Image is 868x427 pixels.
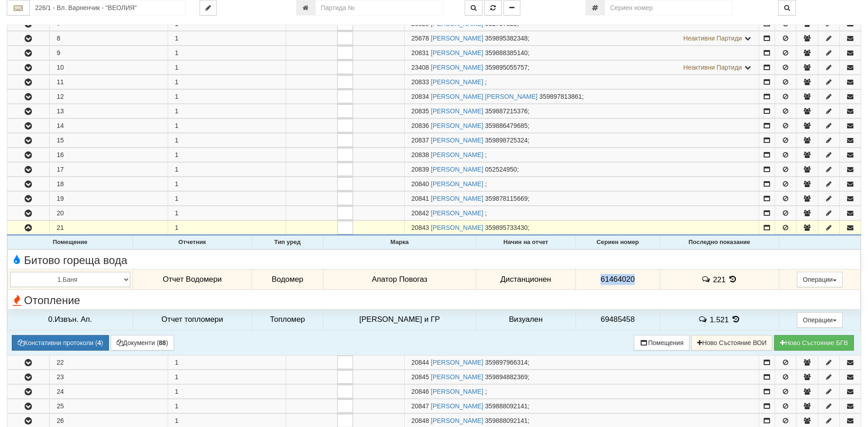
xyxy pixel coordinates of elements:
td: 13 [50,104,168,118]
td: ; [404,61,759,75]
span: Битово гореща вода [10,254,127,266]
td: ; [404,177,759,191]
a: [PERSON_NAME] [431,209,483,217]
td: 1 [168,90,286,104]
td: 1 [168,31,286,46]
span: Партида № [411,64,429,71]
button: Ново Състояние ВОИ [691,335,772,351]
th: Отчетник [133,236,252,249]
a: [PERSON_NAME] [431,137,483,144]
td: ; [404,133,759,147]
span: 359888092141 [485,402,528,410]
a: [PERSON_NAME] [431,35,483,42]
button: Операции [797,312,842,328]
a: [PERSON_NAME] [431,122,483,129]
span: Партида № [411,35,429,42]
td: ; [404,31,759,46]
td: [PERSON_NAME] и ГР [323,309,476,330]
span: Неактивни Партиди [683,35,742,42]
span: 359887215376 [485,107,528,115]
td: 17 [50,163,168,177]
span: 69485458 [601,315,635,324]
span: Партида № [411,166,429,173]
a: [PERSON_NAME] [431,195,483,202]
span: 052524950 [485,166,517,173]
td: 18 [50,177,168,191]
a: [PERSON_NAME] [431,107,483,115]
span: Отчет Водомери [163,275,221,284]
td: ; [404,206,759,220]
td: 12 [50,90,168,104]
span: Партида № [411,107,429,115]
a: [PERSON_NAME] [PERSON_NAME] [431,93,538,100]
span: Отчет топломери [161,315,223,324]
span: 359888092141 [485,417,528,424]
td: 0.Извън. Ап. [8,309,133,330]
td: ; [404,163,759,177]
span: Партида № [411,373,429,381]
button: Помещения [634,335,689,351]
td: 1 [168,163,286,177]
td: ; [404,355,759,369]
td: 10 [50,61,168,75]
a: [PERSON_NAME] [431,388,483,395]
td: Визуален [476,309,575,330]
td: 25 [50,399,168,413]
span: 359878115669 [485,195,528,202]
td: 1 [168,221,286,235]
span: 221 [713,275,726,284]
span: Партида № [411,93,429,100]
td: 1 [168,384,286,398]
a: [PERSON_NAME] [431,417,483,424]
td: 21 [50,221,168,235]
td: 1 [168,399,286,413]
b: 88 [159,339,166,346]
td: 1 [168,192,286,206]
td: 1 [168,206,286,220]
span: 359894882369 [485,373,528,381]
td: 20 [50,206,168,220]
span: Партида № [411,122,429,129]
a: [PERSON_NAME] [431,373,483,381]
span: История на забележките [701,275,713,284]
td: ; [404,119,759,133]
td: 14 [50,119,168,133]
button: Документи (88) [111,335,174,351]
a: [PERSON_NAME] [431,64,483,71]
th: Помещение [8,236,133,249]
td: ; [404,46,759,60]
a: [PERSON_NAME] [431,166,483,173]
td: 1 [168,370,286,384]
a: [PERSON_NAME] [431,224,483,231]
th: Начин на отчет [476,236,575,249]
td: 8 [50,31,168,46]
span: Партида № [411,224,429,231]
span: 359895733430 [485,224,528,231]
span: 359897813861 [539,93,582,100]
td: Топломер [252,309,323,330]
td: 11 [50,75,168,89]
th: Последно показание [660,236,779,249]
span: История на забележките [698,315,709,324]
a: [PERSON_NAME] [431,180,483,188]
span: 61464020 [601,275,635,284]
span: Партида № [411,49,429,56]
span: 359895055757 [485,64,528,71]
td: ; [404,75,759,89]
td: ; [404,148,759,162]
a: [PERSON_NAME] [431,78,483,86]
button: Операции [797,272,842,287]
td: ; [404,90,759,104]
span: Партида № [411,209,429,217]
td: 15 [50,133,168,147]
span: Партида № [411,151,429,158]
td: ; [404,221,759,235]
span: 359886479685 [485,122,528,129]
td: Дистанционен [476,269,575,290]
td: 19 [50,192,168,206]
a: [PERSON_NAME] [431,359,483,366]
span: Партида № [411,78,429,86]
span: Неактивни Партиди [683,64,742,71]
button: Новo Състояние БГВ [774,335,854,351]
td: 1 [168,104,286,118]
